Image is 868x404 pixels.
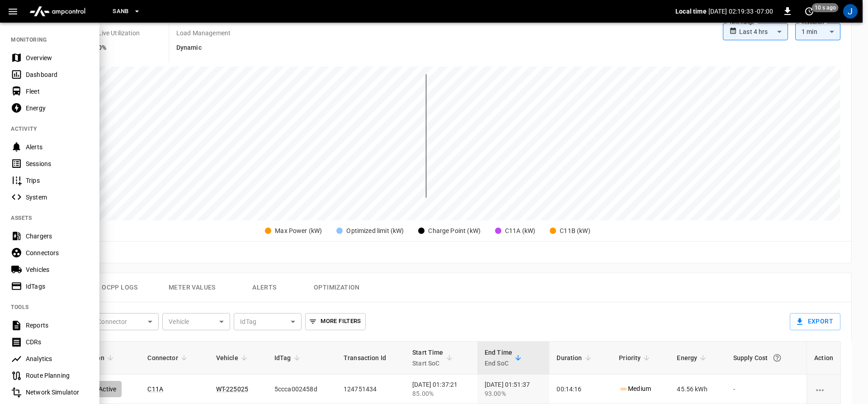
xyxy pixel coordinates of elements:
[26,143,89,152] div: Alerts
[26,337,89,347] div: CDRs
[26,321,89,330] div: Reports
[26,87,89,96] div: Fleet
[812,3,839,12] span: 10 s ago
[26,159,89,168] div: Sessions
[26,104,89,113] div: Energy
[26,232,89,241] div: Chargers
[675,7,707,16] p: Local time
[26,3,89,20] img: ampcontrol.io logo
[26,193,89,202] div: System
[113,6,129,17] span: SanB
[26,354,89,363] div: Analytics
[26,388,89,397] div: Network Simulator
[802,4,816,19] button: set refresh interval
[26,265,89,274] div: Vehicles
[26,176,89,185] div: Trips
[26,282,89,291] div: IdTags
[26,371,89,380] div: Route Planning
[843,4,858,19] div: profile-icon
[26,70,89,79] div: Dashboard
[708,7,773,16] p: [DATE] 02:19:33 -07:00
[26,248,89,257] div: Connectors
[26,53,89,62] div: Overview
